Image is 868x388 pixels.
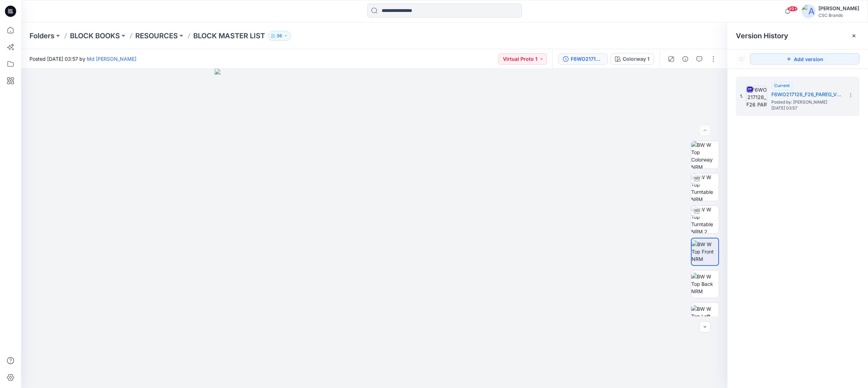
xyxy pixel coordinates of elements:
[691,206,719,233] img: BW W Top Turntable NRM 2
[558,53,608,65] button: F6WO217128_F26_PAREG_VP1
[746,86,767,107] img: F6WO217128_F26_PAREG_VP1
[771,90,842,99] h5: F6WO217128_F26_PAREG_VP1
[818,13,859,18] div: CSC Brands
[215,69,534,388] img: eyJhbGciOiJIUzI1NiIsImtpZCI6IjAiLCJzbHQiOiJzZXMiLCJ0eXAiOiJKV1QifQ.eyJkYXRhIjp7InR5cGUiOiJzdG9yYW...
[691,141,719,169] img: BW W Top Colorway NRM
[691,273,719,295] img: BW W Top Back NRM
[610,53,654,65] button: Colorway 1
[680,53,691,65] button: Details
[774,83,790,88] span: Current
[277,32,282,40] p: 36
[691,305,719,327] img: BW W Top Left NRM
[818,4,859,13] div: [PERSON_NAME]
[787,6,798,12] span: 99+
[30,55,136,63] span: Posted [DATE] 03:57 by
[623,55,649,63] div: Colorway 1
[268,31,291,41] button: 36
[851,33,857,39] button: Close
[750,53,860,65] button: Add version
[736,53,747,65] button: Show Hidden Versions
[771,106,842,111] span: [DATE] 03:57
[771,99,842,106] span: Posted by: Md Mawdud
[193,31,265,41] p: BLOCK MASTER LIST
[571,55,603,63] div: F6WO217128_F26_PAREG_VP1
[135,31,178,41] a: RESOURCES
[30,31,54,41] a: Folders
[740,93,743,99] span: 1.
[87,56,136,62] a: Md [PERSON_NAME]
[692,241,718,263] img: BW W Top Front NRM
[691,173,719,201] img: BW W Top Turntable NRM
[736,32,788,40] span: Version History
[802,4,816,18] img: avatar
[70,31,120,41] a: BLOCK BOOKS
